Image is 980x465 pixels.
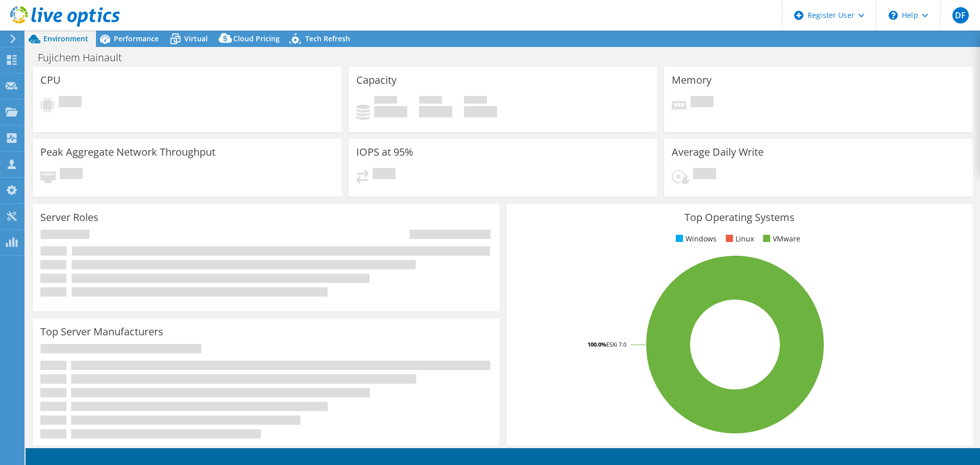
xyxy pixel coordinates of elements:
span: Used [374,96,397,106]
h4: 0 GiB [374,106,407,117]
h3: Capacity [356,75,397,86]
span: Free [419,96,442,106]
span: Pending [373,168,396,182]
h4: 0 GiB [419,106,452,117]
span: Pending [59,96,82,110]
h3: CPU [40,75,61,86]
span: Total [464,96,487,106]
span: Pending [60,168,83,182]
h3: Peak Aggregate Network Throughput [40,146,215,158]
span: Pending [691,96,714,110]
tspan: ESXi 7.0 [606,340,626,348]
h3: IOPS at 95% [356,146,413,158]
span: DF [952,7,969,23]
h3: Top Operating Systems [514,212,965,223]
h3: Average Daily Write [672,146,764,158]
h3: Memory [672,75,712,86]
span: Virtual [184,34,208,43]
h3: Top Server Manufacturers [40,326,163,337]
span: Cloud Pricing [233,34,280,43]
svg: \n [889,11,898,20]
span: Tech Refresh [305,34,350,43]
li: Windows [673,233,717,244]
h4: 0 GiB [464,106,497,117]
span: Pending [693,168,716,182]
h3: Server Roles [40,212,99,223]
span: Performance [114,34,159,43]
tspan: 100.0% [587,340,606,348]
li: VMware [761,233,800,244]
h1: Fujichem Hainault [33,52,138,63]
span: Environment [43,34,88,43]
li: Linux [723,233,754,244]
